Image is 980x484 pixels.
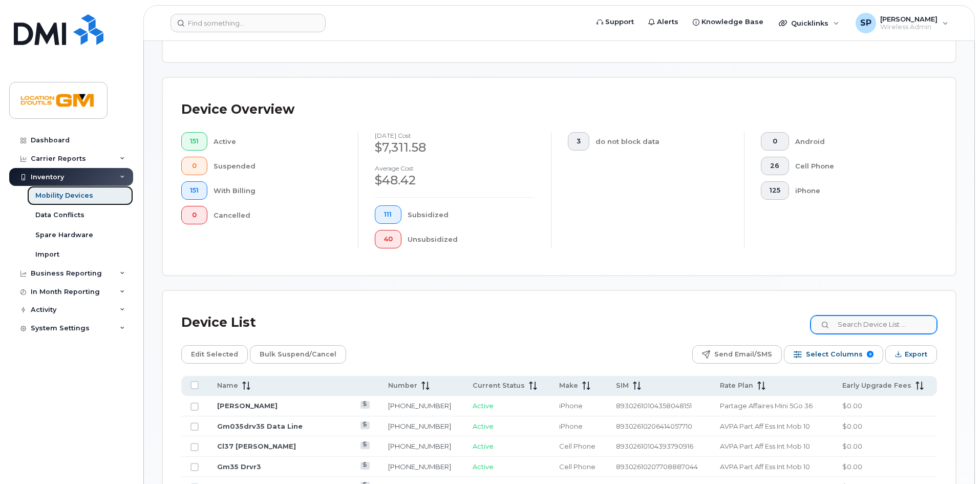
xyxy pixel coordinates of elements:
[559,422,583,430] span: iPhone
[720,442,810,450] span: AVPA Part Aff Ess Int Mob 10
[360,441,370,449] a: View Last Bill
[811,315,937,334] input: Search Device List ...
[657,17,678,27] span: Alerts
[559,402,583,410] span: iPhone
[616,381,629,390] span: SIM
[761,181,789,200] button: 125
[880,23,938,31] span: Wireless Admin
[181,157,207,175] button: 0
[589,12,641,32] a: Support
[720,402,813,410] span: Partage Affaires Mini 5Go 36
[375,139,535,156] div: $7,311.58
[217,442,296,450] a: Cl37 [PERSON_NAME]
[616,402,692,410] span: 89302610104358048151
[860,17,871,29] span: SP
[191,347,238,362] span: Edit Selected
[408,205,535,224] div: Subsidized
[181,132,207,151] button: 151
[641,12,686,32] a: Alerts
[181,309,256,336] div: Device List
[692,345,782,364] button: Send Email/SMS
[770,162,780,170] span: 26
[171,14,326,32] input: Find something...
[842,381,911,390] span: Early Upgrade Fees
[388,402,451,410] a: [PHONE_NUMBER]
[795,157,921,175] div: Cell Phone
[375,172,535,189] div: $48.42
[190,137,199,145] span: 151
[880,15,938,23] span: [PERSON_NAME]
[181,96,294,123] div: Device Overview
[867,351,874,357] span: 8
[784,345,883,364] button: Select Columns 8
[408,230,535,248] div: Unsubsidized
[214,181,342,200] div: With Billing
[360,401,370,409] a: View Last Bill
[190,186,199,195] span: 151
[905,347,927,362] span: Export
[384,235,393,243] span: 40
[181,181,207,200] button: 151
[384,211,393,219] span: 111
[761,132,789,151] button: 0
[217,422,303,430] a: Gm035drv35 Data Line
[388,381,417,390] span: Number
[559,381,578,390] span: Make
[842,422,862,430] span: $0.00
[842,402,862,410] span: $0.00
[842,442,862,450] span: $0.00
[842,462,862,471] span: $0.00
[473,402,494,410] span: Active
[473,381,525,390] span: Current Status
[772,13,846,33] div: Quicklinks
[605,17,634,27] span: Support
[720,462,810,471] span: AVPA Part Aff Ess Int Mob 10
[791,19,828,27] span: Quicklinks
[761,157,789,175] button: 26
[577,137,581,145] span: 3
[217,381,238,390] span: Name
[559,462,595,471] span: Cell Phone
[181,345,248,364] button: Edit Selected
[250,345,346,364] button: Bulk Suspend/Cancel
[595,132,728,151] div: do not block data
[795,132,921,151] div: Android
[885,345,937,364] button: Export
[616,462,698,471] span: 89302610207708887044
[388,442,451,450] a: [PHONE_NUMBER]
[217,402,278,410] a: [PERSON_NAME]
[770,186,780,195] span: 125
[388,462,451,471] a: [PHONE_NUMBER]
[190,162,199,170] span: 0
[720,381,753,390] span: Rate Plan
[375,230,401,248] button: 40
[848,13,955,33] div: Sumit Patel
[473,462,494,471] span: Active
[190,211,199,219] span: 0
[806,347,863,362] span: Select Columns
[214,206,342,224] div: Cancelled
[616,422,692,430] span: 89302610206414057710
[686,12,771,32] a: Knowledge Base
[375,132,535,139] h4: [DATE] cost
[701,17,763,27] span: Knowledge Base
[217,462,261,471] a: Gm35 Drvr3
[260,347,336,362] span: Bulk Suspend/Cancel
[795,181,921,200] div: iPhone
[181,206,207,224] button: 0
[375,165,535,172] h4: Average cost
[720,422,810,430] span: AVPA Part Aff Ess Int Mob 10
[473,422,494,430] span: Active
[214,157,342,175] div: Suspended
[375,205,401,224] button: 111
[559,442,595,450] span: Cell Phone
[473,442,494,450] span: Active
[568,132,589,151] button: 3
[770,137,780,145] span: 0
[214,132,342,151] div: Active
[360,462,370,470] a: View Last Bill
[360,422,370,429] a: View Last Bill
[616,442,693,450] span: 89302610104393790916
[714,347,772,362] span: Send Email/SMS
[388,422,451,430] a: [PHONE_NUMBER]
